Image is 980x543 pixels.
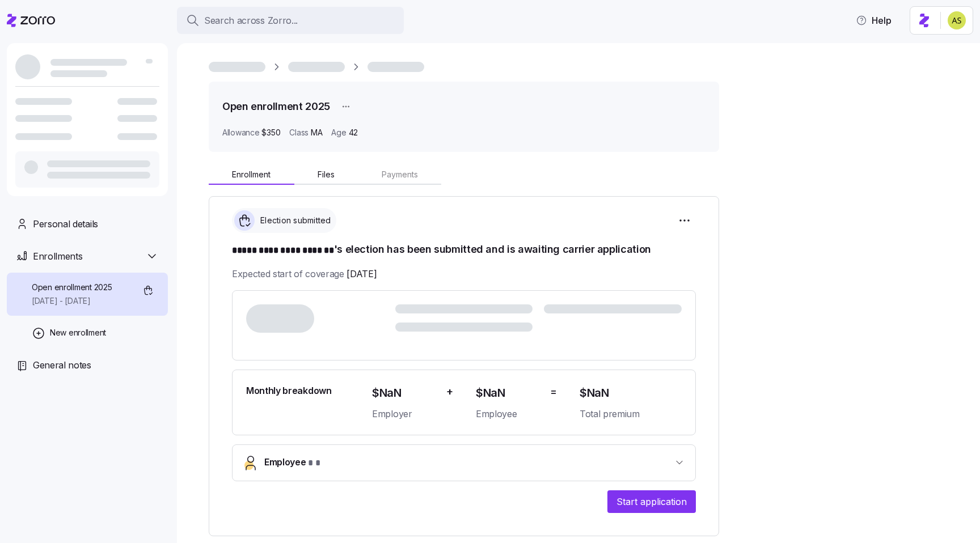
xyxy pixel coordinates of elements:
span: Search across Zorro... [204,14,298,28]
img: 2a591ca43c48773f1b6ab43d7a2c8ce9 [948,11,966,29]
span: [DATE] [347,267,377,281]
span: = [550,384,557,400]
span: Enrollments [33,249,82,264]
span: Total premium [580,407,682,421]
span: Help [856,14,892,27]
span: Start application [616,495,687,508]
span: MA [311,127,322,138]
span: Age [331,127,346,138]
span: + [446,384,453,400]
button: Start application [607,490,696,513]
span: $NaN [476,384,541,402]
span: Election submitted [257,215,331,226]
span: Employee [476,407,541,421]
span: $NaN [580,384,682,402]
h1: 's election has been submitted and is awaiting carrier application [232,242,696,258]
span: Payments [382,171,418,179]
span: Employee [264,455,320,470]
span: Allowance [222,127,259,138]
span: 42 [349,127,358,138]
span: $NaN [372,384,437,402]
button: Help [847,9,901,32]
span: Enrollment [232,171,271,179]
span: Employer [372,407,437,421]
span: [DATE] - [DATE] [32,295,112,307]
h1: Open enrollment 2025 [222,99,330,113]
button: Search across Zorro... [177,7,404,34]
button: Employee* * [233,445,695,481]
span: Files [318,171,335,179]
span: Open enrollment 2025 [32,282,112,293]
span: Expected start of coverage [232,267,377,281]
span: General notes [33,358,91,372]
span: New enrollment [50,327,106,338]
span: Monthly breakdown [246,384,332,398]
span: $350 [261,127,280,138]
span: Class [289,127,309,138]
span: Personal details [33,217,98,231]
